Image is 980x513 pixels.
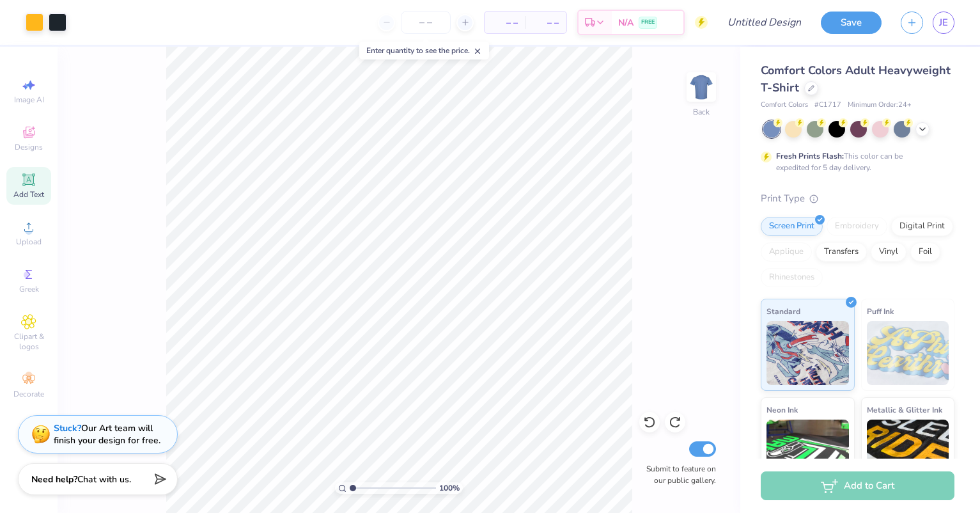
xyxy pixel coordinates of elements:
div: Transfers [816,242,867,262]
span: Greek [19,284,39,294]
span: – – [492,16,518,29]
span: FREE [641,18,655,27]
img: Standard [766,321,849,385]
div: Vinyl [871,242,906,262]
span: JE [939,15,948,30]
span: – – [533,16,559,29]
span: Minimum Order: 24 + [848,100,912,111]
div: Rhinestones [761,268,823,287]
input: – – [401,11,451,34]
span: Decorate [13,389,44,399]
strong: Fresh Prints Flash: [776,151,844,161]
span: Clipart & logos [6,331,51,352]
div: This color can be expedited for 5 day delivery. [776,150,933,173]
input: Untitled Design [717,10,811,35]
span: N/A [618,16,634,29]
img: Neon Ink [766,420,849,484]
span: Upload [16,237,42,247]
a: JE [933,12,954,34]
div: Enter quantity to see the price. [359,42,489,59]
div: Print Type [761,191,954,206]
span: Add Text [13,189,44,200]
strong: Stuck? [54,422,81,434]
img: Back [688,74,714,100]
img: Puff Ink [867,321,949,385]
div: Foil [910,242,940,262]
span: Standard [766,304,800,318]
div: Our Art team will finish your design for free. [54,422,160,446]
span: Comfort Colors Adult Heavyweight T-Shirt [761,63,951,95]
span: Neon Ink [766,403,798,416]
img: Metallic & Glitter Ink [867,420,949,484]
button: Save [821,12,882,34]
div: Back [693,106,710,118]
strong: Need help? [31,473,77,485]
span: Puff Ink [867,304,894,318]
label: Submit to feature on our public gallery. [639,463,716,486]
span: 100 % [439,482,460,494]
div: Embroidery [827,217,887,236]
span: Designs [15,142,43,152]
div: Screen Print [761,217,823,236]
span: Image AI [14,95,44,105]
div: Digital Print [891,217,953,236]
span: # C1717 [814,100,841,111]
span: Chat with us. [77,473,131,485]
div: Applique [761,242,812,262]
span: Comfort Colors [761,100,808,111]
span: Metallic & Glitter Ink [867,403,942,416]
